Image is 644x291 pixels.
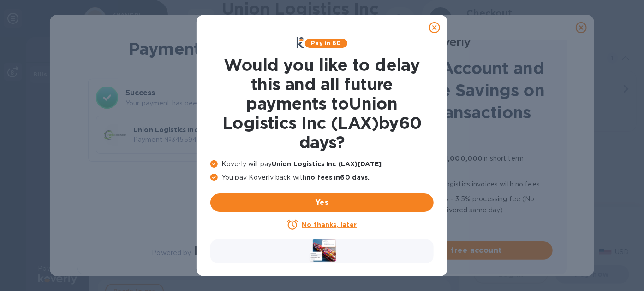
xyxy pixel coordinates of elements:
[210,159,434,169] p: Koverly will pay
[364,179,553,190] p: all logistics invoices with no fees
[364,153,553,175] p: Quick approval for up to in short term financing
[350,241,553,260] button: Create your free account
[364,180,436,188] b: 60 more days to pay
[357,245,545,256] span: Create your free account
[133,135,228,145] p: Payment № 34559472
[302,221,357,228] u: No thanks, later
[92,37,294,60] h1: Payment Result
[195,246,234,257] img: Logo
[218,197,426,208] span: Yes
[441,155,483,162] b: $1,000,000
[272,160,382,168] b: Union Logistics Inc (LAX) [DATE]
[364,140,432,147] b: No transaction fees
[364,219,553,230] p: No transaction limit
[350,57,553,123] h1: Create an Account and Unlock Fee Savings on Future Transactions
[210,193,434,212] button: Yes
[125,87,290,99] h3: Success
[133,125,228,134] p: Union Logistics Inc (LAX)
[306,174,370,181] b: no fees in 60 days .
[210,55,434,152] h1: Would you like to delay this and all future payments to Union Logistics Inc (LAX) by 60 days ?
[125,99,290,108] p: Your payment has been completed.
[432,37,471,48] img: Logo
[152,248,191,258] p: Powered by
[364,193,553,215] p: for Credit cards - 3.5% processing fee (No transaction limit, funds delivered same day)
[232,126,250,134] b: Total
[364,195,399,203] b: Lower fee
[210,173,434,182] p: You pay Koverly back with
[232,135,282,145] p: $15,507.13
[311,40,341,47] b: Pay in 60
